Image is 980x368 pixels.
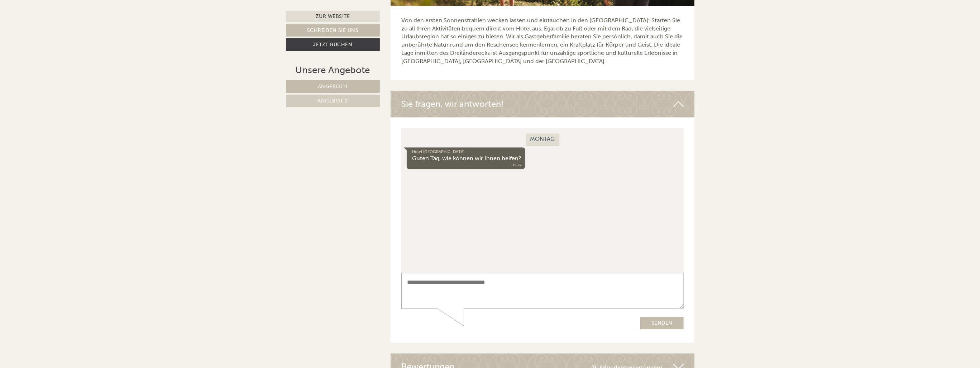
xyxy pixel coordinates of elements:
small: 16:27 [11,35,120,40]
a: Jetzt buchen [286,38,380,51]
div: Montag [125,5,158,18]
a: Schreiben Sie uns [286,24,380,37]
span: Angebot 2 [317,98,348,104]
span: Angebot 1 [318,83,348,90]
p: Von den ersten Sonnenstrahlen wecken lassen und eintauchen in den [GEOGRAPHIC_DATA]: Starten Sie ... [401,16,684,66]
div: Hotel [GEOGRAPHIC_DATA] [11,21,120,27]
button: Senden [239,189,282,201]
div: Guten Tag, wie können wir Ihnen helfen? [5,19,124,41]
div: Sie fragen, wir antworten! [391,91,694,117]
div: Unsere Angebote [286,63,380,77]
a: Zur Website [286,11,380,22]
